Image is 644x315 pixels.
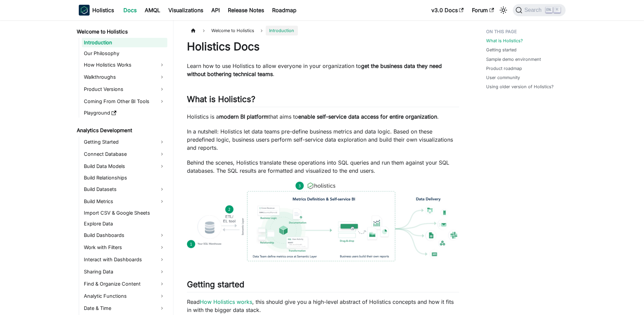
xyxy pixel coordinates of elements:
a: Date & Time [82,303,167,314]
a: Interact with Dashboards [82,254,167,265]
a: Docs [119,5,141,16]
a: Work with Filters [82,242,167,253]
a: Playground [82,108,167,118]
b: Holistics [92,6,114,14]
span: Search [522,7,546,13]
p: Holistics is a that aims to . [187,113,459,121]
a: Build Relationships [82,173,167,183]
nav: Breadcrumbs [187,26,459,35]
a: Find & Organize Content [82,278,167,289]
a: Analytics Development [75,126,167,135]
img: How Holistics fits in your Data Stack [187,181,459,261]
a: v3.0 Docs [427,5,468,16]
a: Release Notes [224,5,268,16]
a: Walkthroughs [82,72,167,82]
a: Sharing Data [82,266,167,277]
img: Holistics [79,5,90,16]
nav: Docs sidebar [72,20,173,315]
p: Behind the scenes, Holistics translate these operations into SQL queries and run them against you... [187,159,459,175]
a: Getting Started [82,137,167,147]
a: Build Datasets [82,184,167,195]
a: Getting started [486,47,517,53]
a: Using older version of Holistics? [486,83,554,90]
a: What is Holistics? [486,38,523,44]
a: Product Versions [82,84,167,95]
a: Coming From Other BI Tools [82,96,167,107]
a: Roadmap [268,5,301,16]
kbd: K [554,7,560,13]
a: Explore Data [82,219,167,228]
strong: modern BI platform [219,113,268,120]
a: Import CSV & Google Sheets [82,208,167,218]
a: Analytic Functions [82,291,167,301]
h1: Holistics Docs [187,40,459,53]
a: Sample demo environment [486,56,541,63]
p: In a nutshell: Holistics let data teams pre-define business metrics and data logic. Based on thes... [187,127,459,152]
a: Build Dashboards [82,230,167,241]
button: Search (Ctrl+K) [513,4,565,16]
a: HolisticsHolistics [79,5,114,16]
a: User community [486,74,520,81]
a: Welcome to Holistics [75,27,167,37]
p: Read , this should give you a high-level abstract of Holistics concepts and how it fits in with t... [187,298,459,314]
a: Home page [187,26,200,35]
a: Our Philosophy [82,49,167,58]
span: Introduction [266,26,297,35]
a: Introduction [82,38,167,47]
a: Connect Database [82,149,167,160]
h2: Getting started [187,280,459,292]
a: Build Metrics [82,196,167,207]
a: Build Data Models [82,161,167,172]
h2: What is Holistics? [187,94,459,107]
button: Switch between dark and light mode (currently light mode) [498,5,509,16]
a: AMQL [141,5,164,16]
p: Learn how to use Holistics to allow everyone in your organization to . [187,62,459,78]
a: Visualizations [164,5,207,16]
a: How Holistics works [200,298,252,305]
strong: enable self-service data access for entire organization [298,113,437,120]
a: Forum [468,5,498,16]
a: Product roadmap [486,65,522,72]
a: API [207,5,224,16]
a: How Holistics Works [82,59,167,70]
span: Welcome to Holistics [208,26,258,35]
